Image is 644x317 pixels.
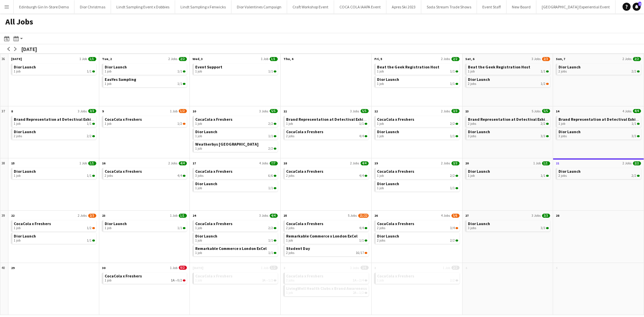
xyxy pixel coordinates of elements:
[542,109,550,113] span: 5/5
[477,0,506,13] button: Event Staff
[468,169,490,174] span: Dior Launch
[633,3,641,11] a: 2
[14,226,20,230] span: 1 job
[468,221,490,226] span: Dior Launch
[274,123,276,125] span: 2/2
[195,142,259,147] span: Weatherbys Manchester
[532,57,541,61] span: 3 Jobs
[441,109,450,113] span: 2 Jobs
[374,161,378,165] span: 19
[195,116,276,126] a: CocaCola x Freshers1 job2/2
[195,239,202,243] span: 1 job
[105,278,111,282] span: 1 job
[0,106,8,159] div: 37
[632,134,636,138] span: 3/3
[377,82,384,86] span: 1 job
[623,57,632,61] span: 2 Jobs
[353,278,357,282] span: 1A
[195,141,276,151] a: Weatherbys [GEOGRAPHIC_DATA]1 job2/2
[465,109,469,113] span: 13
[14,233,36,239] span: Dior Launch
[377,221,414,226] span: CocaCola x Freshers
[286,278,367,282] div: •
[450,278,455,282] span: 2/2
[541,134,545,138] span: 3/3
[286,129,323,134] span: CocaCola x Freshers
[105,64,186,73] a: Dior Launch1 job1/1
[195,245,276,255] a: Remarkable Commerce x London ExCel1 job1/1
[268,174,273,178] span: 6/6
[546,83,549,85] span: 1/2
[177,278,182,282] span: 0/2
[14,169,36,174] span: Dior Launch
[195,129,217,134] span: Dior Launch
[286,251,294,255] span: 2 jobs
[633,57,641,61] span: 2/2
[377,168,458,178] a: CocaCola x Freshers1 job2/2
[286,278,294,282] span: 2 jobs
[421,0,477,13] button: Soda Stream Trade Shows
[195,273,232,278] span: CocaCola x Freshers
[286,291,293,295] span: 1 job
[356,251,364,255] span: 16/17
[193,109,196,113] span: 10
[533,161,541,165] span: 1 Job
[365,135,367,137] span: 4/4
[274,135,276,137] span: 1/1
[450,226,455,230] span: 3/4
[374,109,378,113] span: 12
[105,174,113,178] span: 2 jobs
[451,57,460,61] span: 2/2
[179,57,187,61] span: 2/2
[268,278,273,282] span: 1/2
[451,109,460,113] span: 3/3
[536,0,615,13] button: [GEOGRAPHIC_DATA] Experiential Event
[558,128,640,138] a: Dior Launch3 jobs3/3
[105,77,136,82] span: EauYes Sampling
[286,134,294,138] span: 2 jobs
[468,64,549,73] a: Beat the Geek Registration Host1 job1/1
[195,233,276,243] a: Dior Launch1 job1/1
[468,174,475,178] span: 1 job
[262,278,266,282] span: 3A
[268,186,273,190] span: 1/1
[506,0,536,13] button: New Board
[377,273,458,282] a: CocaCola x Freshers1 job2/2
[377,122,384,126] span: 1 job
[14,64,95,73] a: Dior Launch1 job1/1
[377,181,399,186] span: Dior Launch
[274,70,276,72] span: 1/1
[102,109,104,113] span: 9
[286,226,294,230] span: 2 jobs
[105,69,111,73] span: 1 job
[183,83,185,85] span: 1/1
[450,134,455,138] span: 1/1
[441,57,450,61] span: 2 Jobs
[14,0,74,13] button: Edinburgh Gin In-Store Demo
[105,273,186,282] a: CocaCola x Freshers1 job1A•0/2
[14,117,103,122] span: Brand Representation at Detectival Exhibition
[468,116,549,126] a: Brand Representation at Detectival Exhibition2 jobs2/2
[283,161,287,165] span: 18
[79,161,87,165] span: 1 Job
[546,123,549,125] span: 2/2
[11,57,22,61] span: [DATE]
[286,174,294,178] span: 2 jobs
[334,0,386,13] button: COCA COLA IAAPA Event
[195,134,202,138] span: 1 job
[231,0,287,13] button: Dior Valentines Campaign
[286,273,323,278] span: CocaCola x Freshers
[377,76,458,86] a: Dior Launch1 job1/1
[558,129,581,134] span: Dior Launch
[105,273,142,278] span: CocaCola x Freshers
[541,122,545,126] span: 2/2
[468,117,557,122] span: Brand Representation at Detectival Exhibition
[268,226,273,230] span: 2/2
[88,161,96,165] span: 1/1
[450,239,455,243] span: 2/2
[377,64,458,73] a: Beat the Geek Registration Host1 job1/1
[171,278,175,282] span: 1A
[193,57,203,61] span: Wed, 3
[468,122,476,126] span: 2 jobs
[361,109,369,113] span: 5/5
